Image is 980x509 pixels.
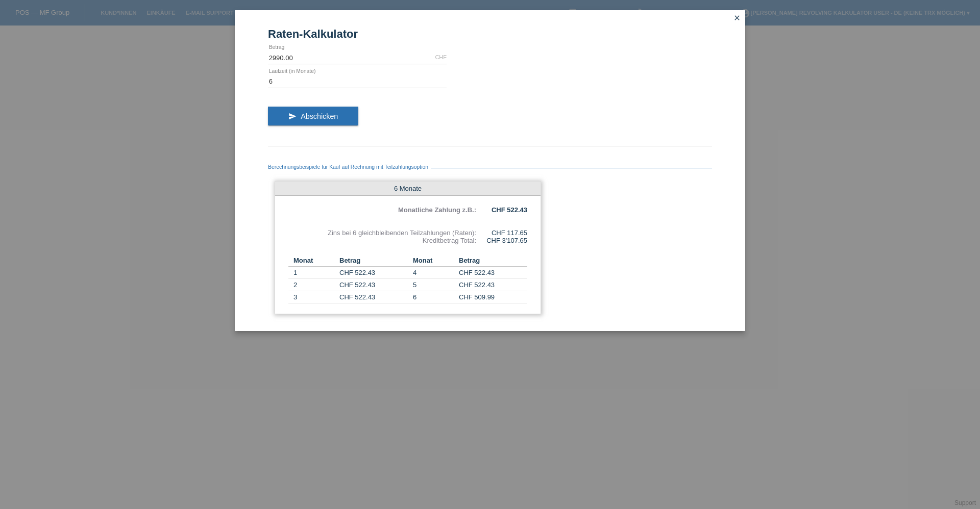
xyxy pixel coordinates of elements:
[268,107,358,126] button: send Abschicken
[459,279,527,291] td: CHF 522.43
[268,164,431,170] span: Berechnungsbeispiele für Kauf auf Rechnung mit Teilzahlungsoption
[398,206,476,214] b: Monatliche Zahlung z.B.:
[268,28,712,40] h1: Raten-Kalkulator
[408,291,459,303] td: 6
[339,291,408,303] td: CHF 522.43
[730,13,744,24] a: close
[408,254,459,267] th: Monat
[476,237,527,244] div: CHF 3'107.65
[288,229,476,237] div: Zins bei 6 gleichbleibenden Teilzahlungen (Raten):
[339,267,408,279] td: CHF 522.43
[476,229,527,237] div: CHF 117.65
[288,267,339,279] td: 1
[408,279,459,291] td: 5
[733,14,741,22] i: close
[492,206,527,214] b: CHF 522.43
[288,237,476,244] div: Kreditbetrag Total:
[459,291,527,303] td: CHF 509.99
[339,279,408,291] td: CHF 522.43
[288,279,339,291] td: 2
[339,254,408,267] th: Betrag
[459,254,527,267] th: Betrag
[459,267,527,279] td: CHF 522.43
[408,267,459,279] td: 4
[435,54,447,60] div: CHF
[275,182,541,196] div: 6 Monate
[288,254,339,267] th: Monat
[288,291,339,303] td: 3
[301,112,338,120] span: Abschicken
